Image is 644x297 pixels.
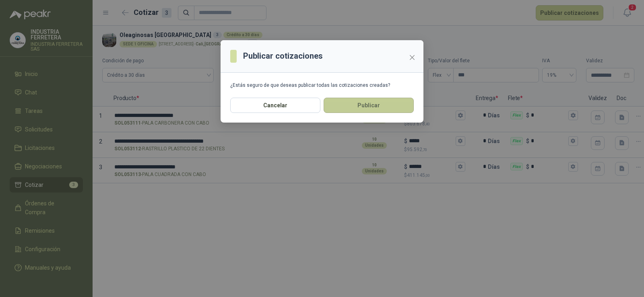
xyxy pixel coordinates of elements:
h3: Publicar cotizaciones [243,50,323,62]
button: Cancelar [230,98,320,113]
button: Close [406,51,419,64]
div: ¿Estás seguro de que deseas publicar todas las cotizaciones creadas? [230,82,414,88]
span: close [409,54,415,61]
button: Publicar [324,98,414,113]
